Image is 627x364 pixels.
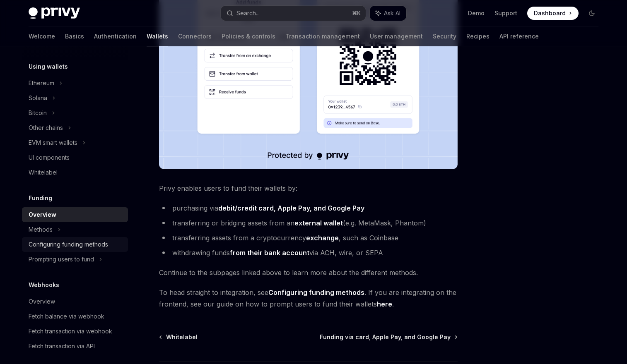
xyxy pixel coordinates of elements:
[22,324,128,339] a: Fetch transaction via webhook
[29,193,52,203] h5: Funding
[29,62,68,72] h5: Using wallets
[306,234,339,242] strong: exchange
[29,297,55,307] div: Overview
[370,26,423,46] a: User management
[29,153,70,163] div: UI components
[320,333,457,341] a: Funding via card, Apple Pay, and Google Pay
[230,249,309,257] a: from their bank account
[159,182,458,194] span: Privy enables users to fund their wallets by:
[22,150,128,165] a: UI components
[222,26,275,46] a: Policies & controls
[352,10,361,17] span: ⌘ K
[160,333,198,341] a: Whitelabel
[494,9,517,17] a: Support
[159,202,458,214] li: purchasing via
[585,7,598,20] button: Toggle dark mode
[22,339,128,354] a: Fetch transaction via API
[29,93,47,103] div: Solana
[22,309,128,324] a: Fetch balance via webhook
[29,239,108,249] div: Configuring funding methods
[94,26,137,46] a: Authentication
[236,8,260,18] div: Search...
[29,7,80,19] img: dark logo
[65,26,84,46] a: Basics
[294,219,343,227] strong: external wallet
[285,26,360,46] a: Transaction management
[29,210,56,220] div: Overview
[29,138,77,148] div: EVM smart wallets
[178,26,212,46] a: Connectors
[29,341,95,351] div: Fetch transaction via API
[159,217,458,229] li: transferring or bridging assets from an (e.g. MetaMask, Phantom)
[166,333,198,341] span: Whitelabel
[29,326,112,336] div: Fetch transaction via webhook
[29,280,59,290] h5: Webhooks
[29,123,63,133] div: Other chains
[29,311,104,321] div: Fetch balance via webhook
[29,78,54,88] div: Ethereum
[499,26,539,46] a: API reference
[534,9,566,17] span: Dashboard
[320,333,451,341] span: Funding via card, Apple Pay, and Google Pay
[22,207,128,222] a: Overview
[29,254,94,264] div: Prompting users to fund
[29,26,55,46] a: Welcome
[159,287,458,310] span: To head straight to integration, see . If you are integrating on the frontend, see our guide on h...
[527,7,579,20] a: Dashboard
[384,9,400,17] span: Ask AI
[22,294,128,309] a: Overview
[159,267,458,278] span: Continue to the subpages linked above to learn more about the different methods.
[147,26,168,46] a: Wallets
[433,26,456,46] a: Security
[294,219,343,227] a: external wallet
[370,6,406,21] button: Ask AI
[466,26,490,46] a: Recipes
[377,300,392,309] a: here
[468,9,485,17] a: Demo
[218,204,364,213] a: debit/credit card, Apple Pay, and Google Pay
[22,165,128,180] a: Whitelabel
[29,225,53,235] div: Methods
[159,232,458,244] li: transferring assets from a cryptocurrency , such as Coinbase
[29,168,58,177] div: Whitelabel
[22,237,128,252] a: Configuring funding methods
[29,108,47,118] div: Bitcoin
[221,6,366,21] button: Search...⌘K
[306,234,339,242] a: exchange
[268,288,364,297] a: Configuring funding methods
[159,247,458,259] li: withdrawing funds via ACH, wire, or SEPA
